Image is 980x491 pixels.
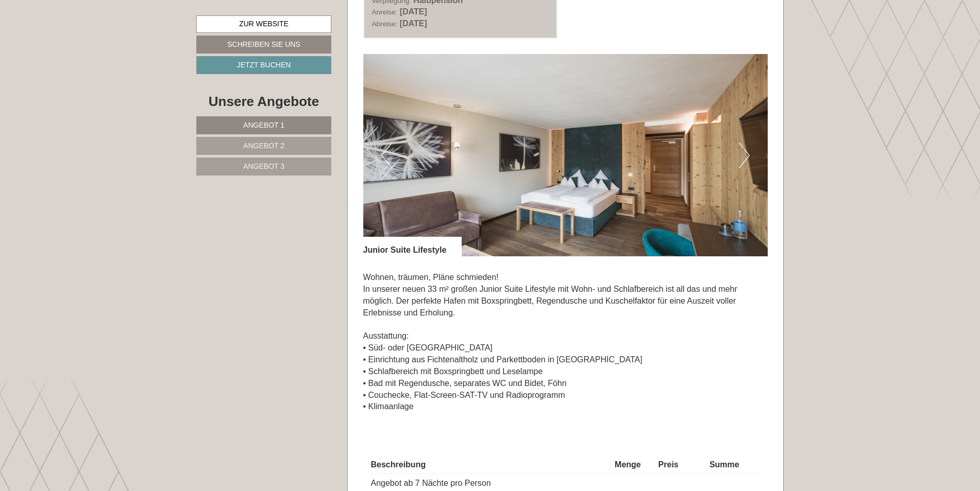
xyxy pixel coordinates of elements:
[363,54,768,256] img: image
[400,7,427,16] b: [DATE]
[705,457,760,473] th: Summe
[363,272,768,413] p: Wohnen, träumen, Pläne schmieden! In unserer neuen 33 m² großen Junior Suite Lifestyle mit Wohn- ...
[400,19,427,28] b: [DATE]
[196,56,331,74] a: Jetzt buchen
[243,162,284,170] span: Angebot 3
[739,143,750,168] button: Next
[363,237,462,256] div: Junior Suite Lifestyle
[381,143,392,168] button: Previous
[196,15,331,33] a: Zur Website
[243,142,284,150] span: Angebot 2
[243,121,284,129] span: Angebot 1
[372,20,398,28] small: Abreise:
[372,8,398,16] small: Anreise:
[654,457,705,473] th: Preis
[371,457,611,473] th: Beschreibung
[196,92,331,111] div: Unsere Angebote
[196,36,331,54] a: Schreiben Sie uns
[611,457,654,473] th: Menge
